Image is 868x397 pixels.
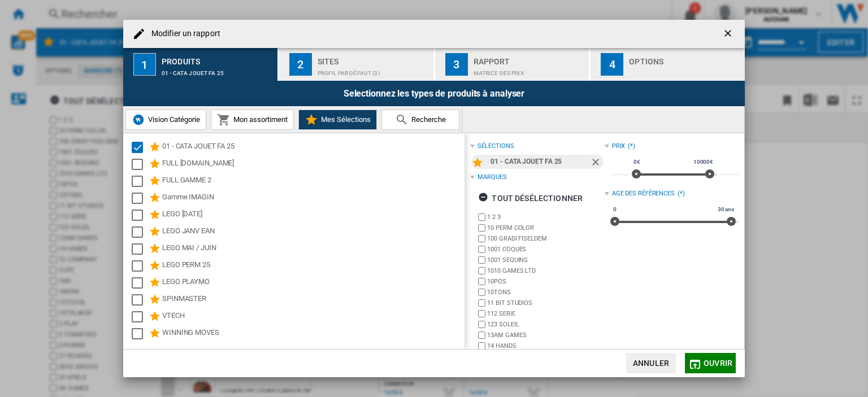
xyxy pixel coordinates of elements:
[478,213,485,221] input: brand.name
[475,188,586,208] button: tout désélectionner
[487,331,604,339] label: 13AM GAMES
[162,310,463,324] div: VTECH
[318,64,429,76] div: Profil par défaut (3)
[162,293,463,307] div: SPINMASTER
[478,173,506,182] div: Marques
[162,64,273,76] div: 01 - CATA JOUET FA 25
[132,259,149,273] md-checkbox: Select
[685,353,736,373] button: Ouvrir
[133,53,156,76] div: 1
[318,115,371,124] span: Mes Sélections
[298,110,377,130] button: Mes Sélections
[487,277,604,286] label: 10POS
[132,158,149,171] md-checkbox: Select
[132,276,149,290] md-checkbox: Select
[478,342,485,350] input: brand.name
[478,310,485,317] input: brand.name
[487,342,604,350] label: 14 HANDS
[591,48,745,81] button: 4 Options
[612,189,675,198] div: Age des références
[478,235,485,242] input: brand.name
[722,28,736,41] ng-md-icon: getI18NText('BUTTONS.CLOSE_DIALOG')
[629,53,740,64] div: Options
[487,213,604,221] label: 1 2 3
[162,158,463,171] div: FULL [DOMAIN_NAME]
[590,156,604,170] ng-md-icon: Retirer
[601,53,623,76] div: 4
[445,53,468,76] div: 3
[132,327,149,341] md-checkbox: Select
[716,205,736,214] span: 30 ans
[487,224,604,232] label: 10 PERM COLOR
[123,81,745,106] div: Selectionnez les types de produits à analyser
[478,188,583,208] div: tout désélectionner
[132,208,149,222] md-checkbox: Select
[435,48,591,81] button: 3 Rapport Matrice des prix
[132,141,149,154] md-checkbox: Select
[478,331,485,339] input: brand.name
[487,309,604,318] label: 112 SERIE
[478,246,485,253] input: brand.name
[474,53,585,64] div: Rapport
[478,278,485,285] input: brand.name
[487,267,604,275] label: 1010 GAMES LTD
[289,53,312,76] div: 2
[162,225,463,239] div: LEGO JANV EAN
[318,53,429,64] div: Sites
[162,242,463,256] div: LEGO MAI / JUIN
[132,242,149,256] md-checkbox: Select
[632,158,642,167] span: 0€
[478,224,485,232] input: brand.name
[132,310,149,324] md-checkbox: Select
[231,115,288,124] span: Mon assortiment
[474,64,585,76] div: Matrice des prix
[381,110,459,130] button: Recherche
[478,267,485,274] input: brand.name
[162,53,273,64] div: Produits
[162,191,463,205] div: Gamme IMAGIN
[487,299,604,307] label: 11 BIT STUDIOS
[145,115,200,124] span: Vision Catégorie
[487,288,604,296] label: 10TONS
[162,276,463,290] div: LEGO PLAYMO
[478,289,485,296] input: brand.name
[487,320,604,329] label: 123 SOLEIL
[132,174,149,188] md-checkbox: Select
[125,110,206,130] button: Vision Catégorie
[487,245,604,254] label: 1001 COQUES
[132,293,149,307] md-checkbox: Select
[409,115,446,124] span: Recherche
[162,141,463,154] div: 01 - CATA JOUET FA 25
[704,359,732,368] span: Ouvrir
[487,256,604,264] label: 1001 SEQUINS
[478,142,514,151] div: sélections
[626,353,676,373] button: Annuler
[692,158,715,167] span: 10000€
[162,208,463,222] div: LEGO [DATE]
[146,28,220,40] h4: Modifier un rapport
[132,191,149,205] md-checkbox: Select
[612,142,626,151] div: Prix
[162,174,463,188] div: FULL GAMME 2
[478,321,485,328] input: brand.name
[487,234,604,243] label: 100 GRADI FISELDEM
[162,327,463,341] div: WINNING MOVES
[123,48,279,81] button: 1 Produits 01 - CATA JOUET FA 25
[611,205,618,214] span: 0
[478,256,485,264] input: brand.name
[718,23,740,45] button: getI18NText('BUTTONS.CLOSE_DIALOG')
[491,155,589,169] div: 01 - CATA JOUET FA 25
[132,113,145,126] img: wiser-icon-blue.png
[162,259,463,273] div: LEGO PERM 25
[211,110,294,130] button: Mon assortiment
[132,225,149,239] md-checkbox: Select
[478,299,485,307] input: brand.name
[279,48,435,81] button: 2 Sites Profil par défaut (3)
